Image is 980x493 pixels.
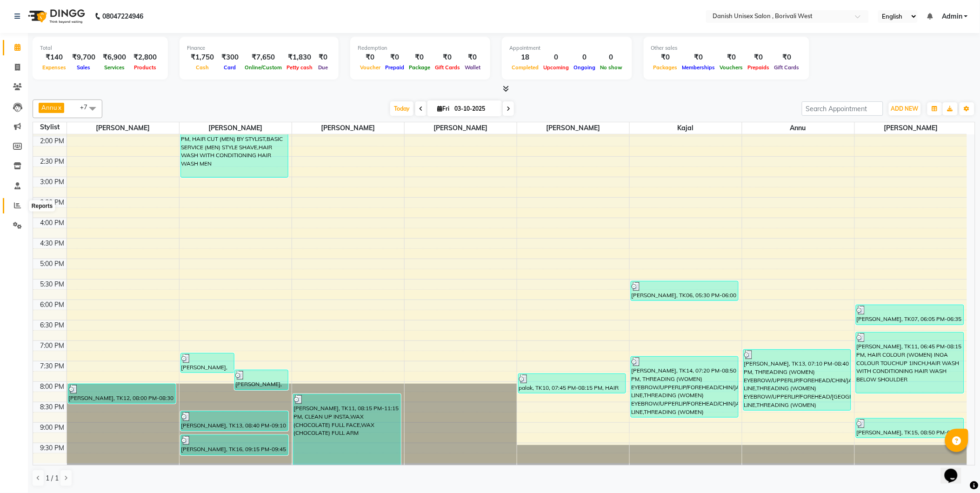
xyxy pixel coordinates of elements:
div: 0 [598,52,625,63]
div: 3:00 PM [39,177,67,187]
div: ₹0 [407,52,433,63]
div: Redemption [358,44,483,52]
span: No show [598,64,625,71]
div: [PERSON_NAME], TK07, 06:05 PM-06:35 PM, BASIC SERVICE (MEN) STYLE SHAVE [856,305,964,325]
span: Admin [942,12,962,21]
span: [PERSON_NAME] [517,122,629,134]
span: Wallet [462,64,483,71]
span: Upcoming [541,64,571,71]
div: Appointment [509,44,625,52]
div: Total [40,44,160,52]
div: [PERSON_NAME], TK16, 09:15 PM-09:45 PM, HAIR CUT (MEN) BY STYLIST [181,435,288,455]
span: Package [407,64,433,71]
div: 7:00 PM [39,341,67,351]
div: 9:00 PM [39,423,67,433]
span: Gift Cards [772,64,802,71]
div: ₹300 [218,52,242,63]
div: ₹0 [651,52,680,63]
div: ₹0 [433,52,462,63]
span: Sales [75,64,93,71]
span: [PERSON_NAME] [67,122,179,134]
span: Card [222,64,239,71]
span: Prepaid [383,64,407,71]
div: ₹140 [40,52,68,63]
span: Memberships [680,64,718,71]
span: Prepaids [746,64,772,71]
div: 7:30 PM [39,361,67,371]
div: ₹2,800 [130,52,160,63]
div: [PERSON_NAME], TK11, 06:45 PM-08:15 PM, HAIR COLOUR (WOMEN) INOA COLOUR TOUCHUP 1INCH,HAIR WASH W... [856,333,964,393]
div: Finance [187,44,331,52]
span: Gift Cards [433,64,462,71]
button: ADD NEW [889,102,921,115]
span: ADD NEW [891,105,919,112]
input: Search Appointment [802,101,883,116]
div: [PERSON_NAME], TK14, 07:20 PM-08:50 PM, THREADING (WOMEN) EYEBROW/UPPERLIP/FOREHEAD/CHIN/JAW LINE... [631,357,739,417]
span: Petty cash [284,64,315,71]
div: ₹0 [772,52,802,63]
div: 0 [541,52,571,63]
div: 5:00 PM [39,259,67,269]
span: Due [316,64,330,71]
div: 8:00 PM [39,382,67,392]
div: ₹0 [315,52,331,63]
div: [PERSON_NAME], TK06, 05:30 PM-06:00 PM, THREADING (WOMEN) EYEBROW/UPPERLIP/FOREHEAD/[GEOGRAPHIC_D... [631,281,739,300]
div: ₹0 [462,52,483,63]
span: Fri [435,105,452,112]
div: [PERSON_NAME], TK05, 01:30 PM-03:00 PM, HAIR CUT (MEN) BY STYLIST,BASIC SERVICE (MEN) STYLE SHAVE... [181,117,288,177]
div: ₹0 [383,52,407,63]
b: 08047224946 [102,3,143,29]
a: x [57,104,61,111]
span: Cash [193,64,211,71]
span: [PERSON_NAME] [180,122,292,134]
div: Stylist [33,122,67,132]
div: 18 [509,52,541,63]
span: [PERSON_NAME] [292,122,404,134]
span: [PERSON_NAME] [855,122,967,134]
div: 5:30 PM [39,280,67,289]
div: [PERSON_NAME], TK15, 08:50 PM-09:20 PM, HAIR CUT (MEN) BY STYLIST [856,419,964,438]
span: Services [102,64,127,71]
div: ₹0 [680,52,718,63]
span: Annu [742,122,854,134]
div: ₹7,650 [242,52,284,63]
div: 8:30 PM [39,402,67,412]
span: Annu [41,104,57,111]
div: ₹0 [746,52,772,63]
div: ₹1,830 [284,52,315,63]
div: 6:30 PM [39,320,67,330]
div: [PERSON_NAME], TK08, 07:15 PM-07:45 PM, HAIR CUT (WOMEN) BY STYLIST [181,353,234,373]
div: [PERSON_NAME], TK13, 08:40 PM-09:10 PM, HAIR CUT (WOMEN) BY STYLIST [181,412,288,431]
span: Ongoing [571,64,598,71]
div: Reports [29,200,55,212]
div: [PERSON_NAME], TK13, 07:10 PM-08:40 PM, THREADING (WOMEN) EYEBROW/UPPERLIP/FOREHEAD/CHIN/JAW LINE... [744,350,851,410]
span: Expenses [40,64,68,71]
div: Other sales [651,44,802,52]
div: 2:00 PM [39,136,67,146]
span: Voucher [358,64,383,71]
div: 0 [571,52,598,63]
div: 4:30 PM [39,239,67,248]
div: palak, TK10, 07:45 PM-08:15 PM, HAIR CUT (WOMEN) BY STYLIST [519,374,626,393]
div: 4:00 PM [39,218,67,228]
div: ₹0 [358,52,383,63]
div: [PERSON_NAME], TK12, 08:00 PM-08:30 PM, HAIR CUT (MEN) BY STYLIST [68,384,176,403]
div: [PERSON_NAME], TK09, 07:40 PM-08:10 PM, HAIR CUT (MEN) BY STYLIST [235,370,288,390]
span: Vouchers [718,64,746,71]
input: 2025-10-03 [452,102,498,116]
img: logo [24,3,87,29]
div: 6:00 PM [39,300,67,310]
span: Online/Custom [242,64,284,71]
iframe: chat widget [941,456,971,484]
span: Today [390,101,413,116]
span: kajal [630,122,742,134]
span: +7 [80,103,94,111]
div: 2:30 PM [39,157,67,167]
div: ₹0 [718,52,746,63]
span: Products [132,64,159,71]
div: ₹1,750 [187,52,218,63]
span: 1 / 1 [46,473,59,483]
div: [PERSON_NAME], TK11, 08:15 PM-11:15 PM, CLEAN UP INSTA,WAX (CHOCOLATE) FULL FACE,WAX (CHOCOLATE) ... [293,394,401,465]
span: Completed [509,64,541,71]
div: ₹6,900 [99,52,130,63]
